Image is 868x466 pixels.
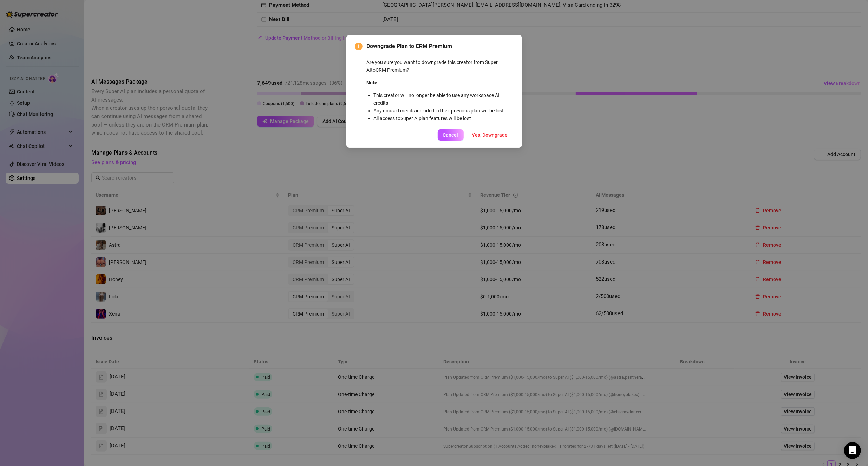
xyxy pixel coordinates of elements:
[374,91,514,107] li: This creator will no longer be able to use any workspace AI credits
[443,132,458,138] span: Cancel
[374,107,514,115] li: Any unused credits included in their previous plan will be lost
[844,442,861,459] div: Open Intercom Messenger
[438,129,464,141] button: Cancel
[367,42,514,51] span: Downgrade Plan to CRM Premium
[466,129,514,141] button: Yes, Downgrade
[374,115,514,122] li: All access to Super AI plan features will be lost
[367,80,379,85] strong: Note:
[472,132,508,138] span: Yes, Downgrade
[355,43,363,50] span: exclamation-circle
[367,58,514,74] p: Are you sure you want to downgrade this creator from Super AI to CRM Premium ?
